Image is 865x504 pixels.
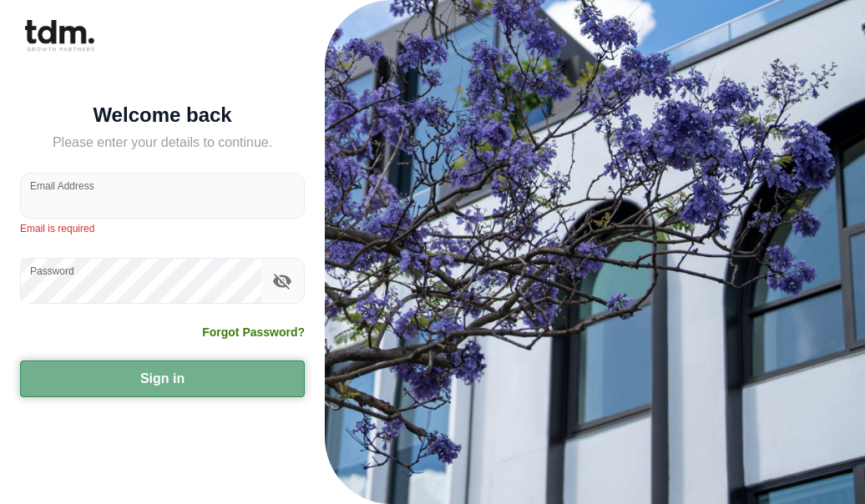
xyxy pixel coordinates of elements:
[20,107,305,123] h5: Welcome back
[20,133,305,153] h5: Please enter your details to continue.
[30,264,74,278] label: Password
[30,179,94,193] label: Email Address
[20,360,305,397] button: Sign in
[202,324,305,340] a: Forgot Password?
[268,267,296,295] button: toggle password visibility
[20,221,305,238] p: Email is required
